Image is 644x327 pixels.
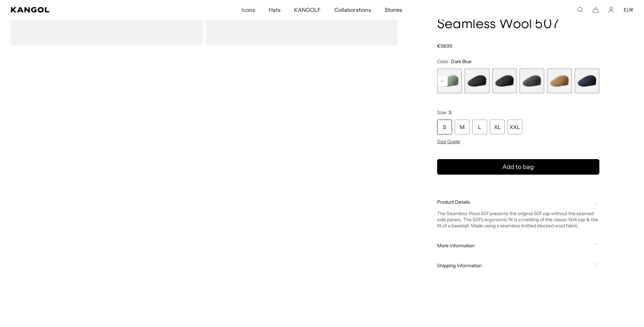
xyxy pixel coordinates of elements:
h1: Seamless Wool 507 [437,17,599,32]
button: Cart [593,7,599,13]
div: 9 of 9 [575,69,599,93]
div: L [472,120,487,135]
span: More Information [437,243,591,249]
label: Black [492,69,517,93]
span: €58,95 [437,43,452,49]
div: S [437,120,452,135]
span: Dark Blue [451,58,472,65]
label: Sage Green [437,69,462,93]
span: Size [437,110,446,116]
span: Shipping Information [437,263,591,269]
button: EUR [624,7,633,13]
div: M [455,120,470,135]
div: 8 of 9 [547,69,572,93]
summary: Search here [577,7,583,13]
div: XXL [507,120,522,135]
span: Product Details [437,199,591,205]
button: Add to bag [437,159,599,175]
div: 6 of 9 [492,69,517,93]
span: Size Guide [437,139,460,145]
span: Color [437,58,449,65]
label: Wood [547,69,572,93]
span: S [449,110,452,116]
div: 4 of 9 [437,69,462,93]
div: 5 of 9 [464,69,489,93]
label: Dark Blue [575,69,599,93]
div: 7 of 9 [520,69,544,93]
div: The Seamless Wool 507 presents the original 507 cap without the seamed side panels. The 507's erg... [437,211,599,229]
label: Black/Gold [464,69,489,93]
label: Dark Flannel [520,69,544,93]
a: Account [608,7,614,13]
a: Kangol [11,7,160,12]
span: Add to bag [502,162,534,172]
div: XL [490,120,505,135]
